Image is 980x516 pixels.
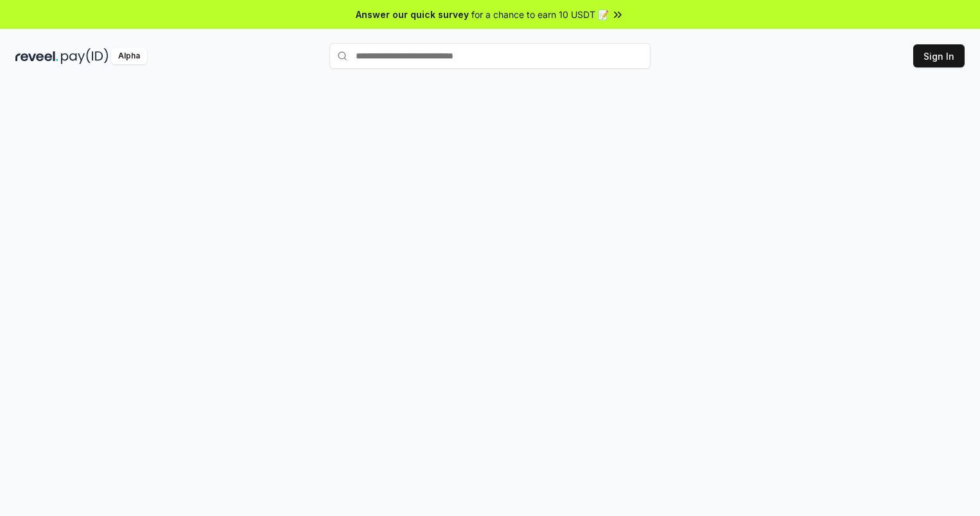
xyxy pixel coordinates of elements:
img: pay_id [61,48,109,64]
span: Answer our quick survey [356,8,469,21]
div: Alpha [111,48,147,64]
button: Sign In [913,44,965,67]
span: for a chance to earn 10 USDT 📝 [471,8,609,21]
img: reveel_dark [15,48,58,64]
